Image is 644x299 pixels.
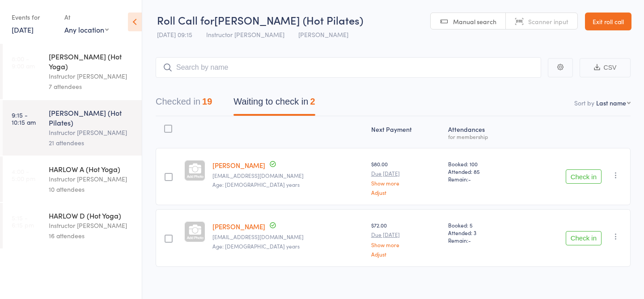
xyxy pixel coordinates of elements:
[371,190,441,195] a: Adjust
[49,127,134,138] div: Instructor [PERSON_NAME]
[371,232,441,238] small: Due [DATE]
[12,111,36,126] time: 9:15 - 10:15 am
[528,17,568,26] span: Scanner input
[49,51,134,71] div: [PERSON_NAME] (Hot Yoga)
[12,10,55,25] div: Events for
[371,160,441,195] div: $80.00
[49,211,134,220] div: HARLOW D (Hot Yoga)
[49,220,134,231] div: Instructor [PERSON_NAME]
[49,71,134,81] div: Instructor [PERSON_NAME]
[212,160,265,170] a: [PERSON_NAME]
[49,81,134,92] div: 7 attendees
[212,234,364,240] small: angela_davis21@hotmail.com
[574,98,594,107] label: Sort by
[371,221,441,257] div: $72.00
[3,203,142,248] a: 5:15 -6:15 pmHARLOW D (Hot Yoga)Instructor [PERSON_NAME]16 attendees
[49,138,134,148] div: 21 attendees
[212,173,364,179] small: denggure@gmail.com
[596,98,626,107] div: Last name
[212,242,300,250] span: Age: [DEMOGRAPHIC_DATA] years
[3,100,142,156] a: 9:15 -10:15 am[PERSON_NAME] (Hot Pilates)Instructor [PERSON_NAME]21 attendees
[49,174,134,184] div: Instructor [PERSON_NAME]
[448,221,517,229] span: Booked: 5
[448,175,517,183] span: Remain:
[448,160,517,168] span: Booked: 100
[12,25,34,34] a: [DATE]
[310,97,315,106] div: 2
[157,13,214,27] span: Roll Call for
[64,10,109,25] div: At
[157,30,192,39] span: [DATE] 09:15
[298,30,348,39] span: [PERSON_NAME]
[212,222,265,231] a: [PERSON_NAME]
[64,25,109,34] div: Any location
[448,134,517,139] div: for membership
[212,181,300,188] span: Age: [DEMOGRAPHIC_DATA] years
[371,170,441,177] small: Due [DATE]
[156,92,212,116] button: Checked in19
[202,97,212,106] div: 19
[12,168,35,182] time: 4:00 - 5:00 pm
[49,184,134,194] div: 10 attendees
[371,251,441,257] a: Adjust
[468,236,471,244] span: -
[448,229,517,236] span: Attended: 3
[580,58,631,77] button: CSV
[566,231,602,245] button: Check in
[206,30,284,39] span: Instructor [PERSON_NAME]
[12,55,35,69] time: 8:00 - 9:00 am
[3,44,142,99] a: 8:00 -9:00 am[PERSON_NAME] (Hot Yoga)Instructor [PERSON_NAME]7 attendees
[371,242,441,248] a: Show more
[12,214,34,228] time: 5:15 - 6:15 pm
[445,120,520,144] div: Atten­dances
[49,164,134,174] div: HARLOW A (Hot Yoga)
[3,156,142,202] a: 4:00 -5:00 pmHARLOW A (Hot Yoga)Instructor [PERSON_NAME]10 attendees
[156,57,541,78] input: Search by name
[49,231,134,241] div: 16 attendees
[468,175,471,183] span: -
[368,120,445,144] div: Next Payment
[453,17,496,26] span: Manual search
[214,13,363,27] span: [PERSON_NAME] (Hot Pilates)
[585,13,631,30] a: Exit roll call
[233,92,315,116] button: Waiting to check in2
[371,180,441,186] a: Show more
[49,108,134,127] div: [PERSON_NAME] (Hot Pilates)
[448,168,517,175] span: Attended: 85
[566,169,602,184] button: Check in
[448,236,517,244] span: Remain:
